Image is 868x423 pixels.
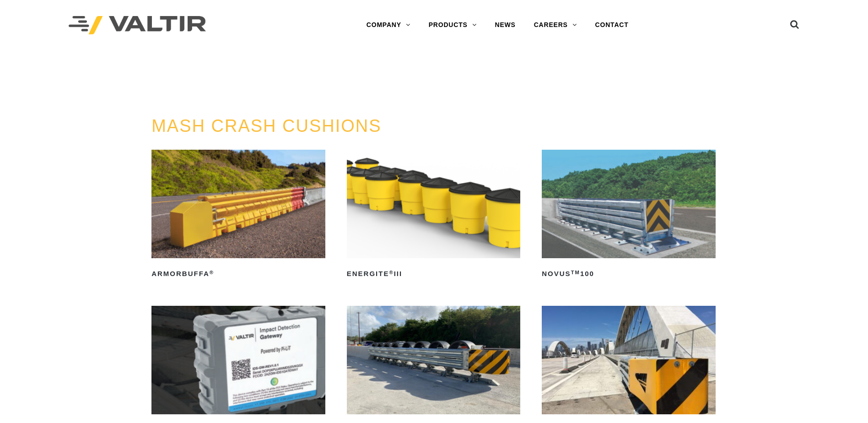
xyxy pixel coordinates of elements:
sup: TM [571,270,580,275]
img: Valtir [69,16,206,35]
a: NEWS [486,16,525,34]
a: CAREERS [525,16,586,34]
a: CONTACT [586,16,638,34]
a: MASH CRASH CUSHIONS [151,116,382,136]
sup: ® [210,270,214,275]
h2: ENERGITE III [347,266,521,281]
sup: ® [389,270,394,275]
h2: ArmorBuffa [151,266,325,281]
a: ENERGITE®III [347,150,521,281]
a: NOVUSTM100 [542,150,716,281]
a: PRODUCTS [420,16,486,34]
a: COMPANY [357,16,420,34]
a: ArmorBuffa® [151,150,325,281]
h2: NOVUS 100 [542,266,716,281]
